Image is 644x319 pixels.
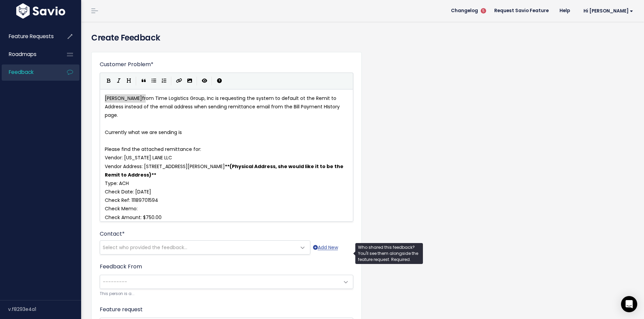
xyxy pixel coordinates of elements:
span: from Time Logistics Group, Inc is requesting the system to default ot the Remit to Address instea... [105,95,341,118]
span: Check Amount: $750.00 [105,214,162,221]
a: Feature Requests [2,29,56,44]
label: Feature request [100,305,143,314]
a: Roadmaps [2,47,56,62]
span: Roadmaps [9,51,37,58]
span: [PERSON_NAME] [105,95,142,102]
label: Customer Problem [100,60,153,69]
div: Who shared this feedback? You'll see them alongside the feature request. Required. [355,243,423,264]
button: Bold [103,76,114,86]
span: --------- [103,278,127,285]
a: Request Savio Feature [489,6,554,16]
span: Hi [PERSON_NAME] [583,8,633,14]
span: Check Date: [DATE] [105,188,151,195]
small: This person is a... [100,290,353,297]
button: Create Link [174,76,185,86]
label: Feedback From [100,263,142,271]
i: | [171,77,172,85]
img: logo-white.9d6f32f41409.svg [15,3,67,19]
button: Numbered List [159,76,169,86]
span: Check Ref: 11189701594 [105,197,158,204]
div: Open Intercom Messenger [621,296,637,312]
span: Vendor: [US_STATE] LANE LLC [105,154,172,161]
span: Changelog [451,8,478,13]
button: Import an image [185,76,195,86]
a: Add New [313,243,338,252]
span: Feature Requests [9,33,54,40]
span: Currently what we are sending is [105,129,182,136]
button: Generic List [149,76,159,86]
i: | [197,77,197,85]
span: (Physical Address, she would like it to be the Remit to Address) [105,163,344,178]
h4: Create Feedback [91,32,634,44]
a: Help [554,6,575,16]
i: | [136,77,137,85]
a: Feedback [2,64,56,80]
span: Check Memo: [105,205,138,212]
span: Please find the attached remittance for: [105,146,201,153]
span: Vendor Address: [STREET_ADDRESS][PERSON_NAME] [105,163,344,178]
span: Feedback [9,69,33,76]
div: v.f8293e4a1 [8,300,81,318]
span: Select who provided the feedback... [103,244,187,251]
span: Type: ACH [105,180,129,187]
button: Markdown Guide [214,76,224,86]
a: Hi [PERSON_NAME] [575,6,639,16]
i: | [212,77,212,85]
label: Contact [100,230,125,238]
button: Quote [139,76,149,86]
button: Toggle Preview [199,76,210,86]
span: 5 [481,8,486,14]
button: Heading [124,76,134,86]
button: Italic [114,76,124,86]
